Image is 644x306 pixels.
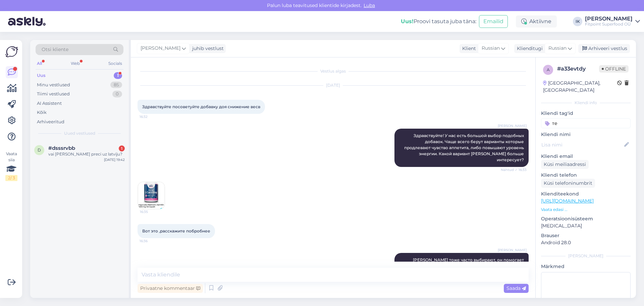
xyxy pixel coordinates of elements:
span: Otsi kliente [42,46,68,53]
p: Kliendi telefon [541,172,631,179]
span: Вот это ,расскажите побробнее [142,228,210,233]
img: Askly Logo [5,45,18,58]
span: 16:36 [140,238,165,244]
div: 1 [114,72,122,79]
p: Kliendi email [541,153,631,160]
p: Kliendi tag'id [541,110,631,117]
span: Здравствуйте посоветуйте добавку доя снижение весв [142,104,260,109]
div: Kõik [37,109,47,116]
div: Arhiveeri vestlus [578,44,630,53]
p: Märkmed [541,263,631,270]
span: Здравствуйте! У нас есть большой выбор подобных добавок. Чаще всего берут варианты которые продле... [404,133,525,162]
input: Lisa nimi [541,141,623,148]
div: Vestlus algas [138,68,529,74]
div: Fitpoint Superfood OÜ [585,21,633,27]
div: AI Assistent [37,100,62,107]
div: Privaatne kommentaar [138,284,203,293]
div: Klient [460,45,476,52]
div: Uus [37,72,46,79]
span: Saada [506,285,526,291]
b: Uus! [401,18,414,25]
span: d [38,147,41,152]
div: juhib vestlust [190,45,224,52]
div: [GEOGRAPHIC_DATA], [GEOGRAPHIC_DATA] [543,80,617,94]
div: Tiimi vestlused [37,91,70,97]
div: All [36,59,43,68]
div: Proovi tasuta juba täna: [401,17,476,26]
span: Russian [482,45,500,52]
div: [DATE] 19:42 [104,157,125,162]
span: Offline [599,65,629,73]
span: Nähtud ✓ 16:33 [501,167,527,172]
div: # a33evtdy [557,65,599,73]
p: Kliendi nimi [541,131,631,138]
div: Küsi telefoninumbrit [541,179,595,188]
input: Lisa tag [541,118,631,128]
span: 16:35 [140,209,165,214]
span: Uued vestlused [64,130,95,136]
div: Socials [107,59,123,68]
a: [URL][DOMAIN_NAME] [541,198,594,204]
span: [PERSON_NAME] [498,123,527,128]
div: 85 [110,82,122,88]
a: [PERSON_NAME]Fitpoint Superfood OÜ [585,16,640,27]
span: a [547,67,550,72]
button: Emailid [479,15,508,28]
div: [PERSON_NAME] [585,16,633,21]
span: #dsssrvbb [48,145,75,151]
div: Minu vestlused [37,82,70,88]
span: Russian [548,45,567,52]
p: [MEDICAL_DATA] [541,222,631,229]
p: Brauser [541,232,631,239]
div: Kliendi info [541,100,631,106]
div: Klienditugi [514,45,543,52]
div: IK [573,17,582,26]
p: Vaata edasi ... [541,207,631,213]
span: [PERSON_NAME] [141,45,180,52]
div: Küsi meiliaadressi [541,160,589,169]
p: Klienditeekond [541,190,631,198]
div: [PERSON_NAME] [541,253,631,259]
div: Arhiveeritud [37,119,64,125]
span: Luba [362,2,377,8]
div: Vaata siia [5,151,17,181]
div: Web [69,59,81,68]
div: Aktiivne [516,15,557,28]
img: Attachment [138,182,165,209]
p: Operatsioonisüsteem [541,215,631,222]
span: [PERSON_NAME] [498,248,527,253]
span: [PERSON_NAME] тоже часто выбирают, он помогает ускорить обмен веществ и повысить уровень энергии.... [407,257,525,280]
span: 16:32 [140,114,165,119]
p: Android 28.0 [541,239,631,246]
div: 2 / 3 [5,175,17,181]
div: 1 [119,145,125,151]
div: vai [PERSON_NAME] preci uz latviju? [48,151,125,157]
div: 0 [112,91,122,97]
div: [DATE] [138,82,529,88]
